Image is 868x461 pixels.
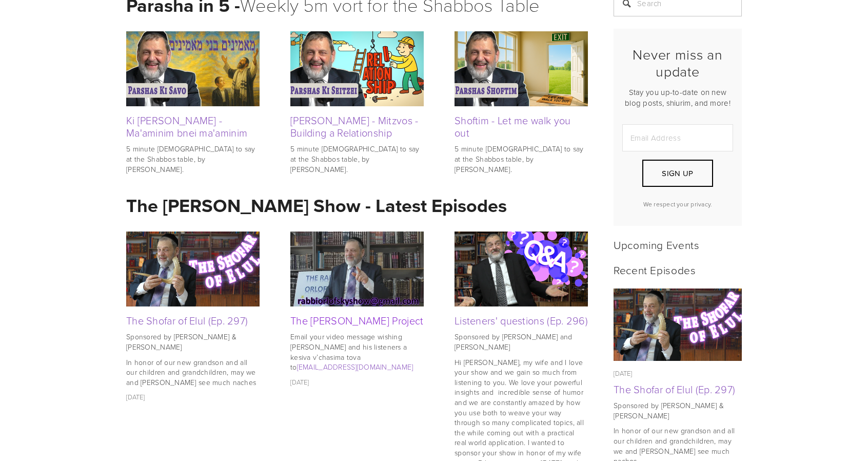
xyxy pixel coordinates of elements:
a: The Shofar of Elul (Ep. 297) [614,289,742,361]
p: Sponsored by [PERSON_NAME] & [PERSON_NAME] [614,400,742,420]
h2: Upcoming Events [614,238,742,251]
p: 5 minute [DEMOGRAPHIC_DATA] to say at the Shabbos table, by [PERSON_NAME]. [126,144,260,174]
a: Ki [PERSON_NAME] - Ma'aminim bnei ma'aminim [126,113,247,140]
img: Ki Seitzei - Mitzvos - Building a Relationship [290,31,424,106]
p: Stay you up-to-date on new blog posts, shiurim, and more! [622,87,733,108]
a: [PERSON_NAME] - Mitzvos - Building a Relationship [290,113,419,140]
input: Email Address [622,124,733,151]
img: Ki Savo - Ma'aminim bnei ma'aminim [126,31,260,106]
h2: Recent Episodes [614,263,742,276]
a: Listeners' questions (Ep. 296) [455,232,588,306]
p: In honor of our new grandson and all our children and grandchildren, may we and [PERSON_NAME] see... [126,357,260,388]
img: Listeners' questions (Ep. 296) [455,225,588,314]
a: Listeners' questions (Ep. 296) [455,313,588,328]
a: [EMAIL_ADDRESS][DOMAIN_NAME] [297,362,413,372]
img: The Shofar of Elul (Ep. 297) [614,289,742,361]
p: Email your video message wishing [PERSON_NAME] and his listeners a kesiva v’chasima tova to [290,332,424,372]
a: The [PERSON_NAME] Project [290,313,424,328]
p: 5 minute [DEMOGRAPHIC_DATA] to say at the Shabbos table, by [PERSON_NAME]. [290,144,424,174]
p: We respect your privacy. [622,200,733,208]
img: The Rabbi Orlofsky Rosh Hashana Project [290,232,424,306]
time: [DATE] [126,392,145,401]
time: [DATE] [614,369,633,378]
strong: The [PERSON_NAME] Show - Latest Episodes [126,192,507,219]
h2: Never miss an update [622,46,733,80]
a: Shoftim - Let me walk you out [455,113,571,140]
p: Sponsored by [PERSON_NAME] and [PERSON_NAME] [455,332,588,352]
img: Shoftim - Let me walk you out [455,31,588,106]
a: The Shofar of Elul (Ep. 297) [126,313,248,328]
span: Sign Up [662,168,693,179]
img: The Shofar of Elul (Ep. 297) [126,232,260,306]
a: The Shofar of Elul (Ep. 297) [614,382,735,396]
time: [DATE] [290,377,309,387]
p: 5 minute [DEMOGRAPHIC_DATA] to say at the Shabbos table, by [PERSON_NAME]. [455,144,588,174]
p: Sponsored by [PERSON_NAME] & [PERSON_NAME] [126,332,260,352]
button: Sign Up [642,160,713,187]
